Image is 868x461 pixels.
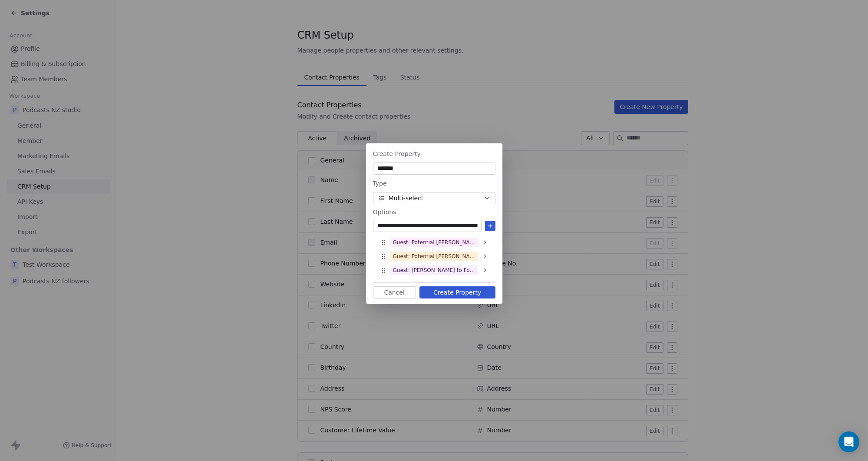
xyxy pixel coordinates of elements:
[373,150,421,157] span: Create Property
[373,192,495,204] button: Multi-select
[373,208,396,216] span: Options
[376,263,492,277] div: Guest: [PERSON_NAME] to Follow Up (NZ Tech Podcast)
[393,266,475,274] div: Guest: [PERSON_NAME] to Follow Up (NZ Tech Podcast)
[393,252,475,260] div: Guest: Potential [PERSON_NAME] to follow up (NZ Business Podcast)
[373,180,387,187] span: Type
[389,194,424,203] span: Multi-select
[376,235,492,249] div: Guest: Potential [PERSON_NAME] to follow up (NZ Tech Podcast)
[419,286,495,298] button: Create Property
[376,249,492,263] div: Guest: Potential [PERSON_NAME] to follow up (NZ Business Podcast)
[393,239,475,246] div: Guest: Potential [PERSON_NAME] to follow up (NZ Tech Podcast)
[373,286,416,298] button: Cancel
